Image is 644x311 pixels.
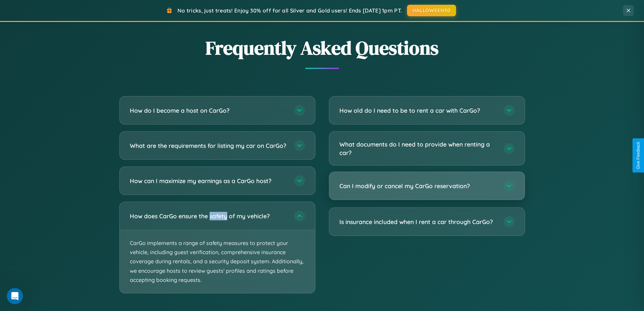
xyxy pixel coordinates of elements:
[177,7,402,14] span: No tricks, just treats! Enjoy 30% off for all Silver and Gold users! Ends [DATE] 1pm PT.
[339,218,497,226] h3: Is insurance included when I rent a car through CarGo?
[407,5,456,16] button: HALLOWEEN30
[636,142,641,169] div: Give Feedback
[120,230,315,293] p: CarGo implements a range of safety measures to protect your vehicle, including guest verification...
[119,35,525,61] h2: Frequently Asked Questions
[7,288,23,304] iframe: Intercom live chat
[130,212,287,220] h3: How does CarGo ensure the safety of my vehicle?
[339,140,497,157] h3: What documents do I need to provide when renting a car?
[130,141,287,150] h3: What are the requirements for listing my car on CarGo?
[130,106,287,115] h3: How do I become a host on CarGo?
[130,177,287,185] h3: How can I maximize my earnings as a CarGo host?
[339,106,497,115] h3: How old do I need to be to rent a car with CarGo?
[339,182,497,190] h3: Can I modify or cancel my CarGo reservation?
